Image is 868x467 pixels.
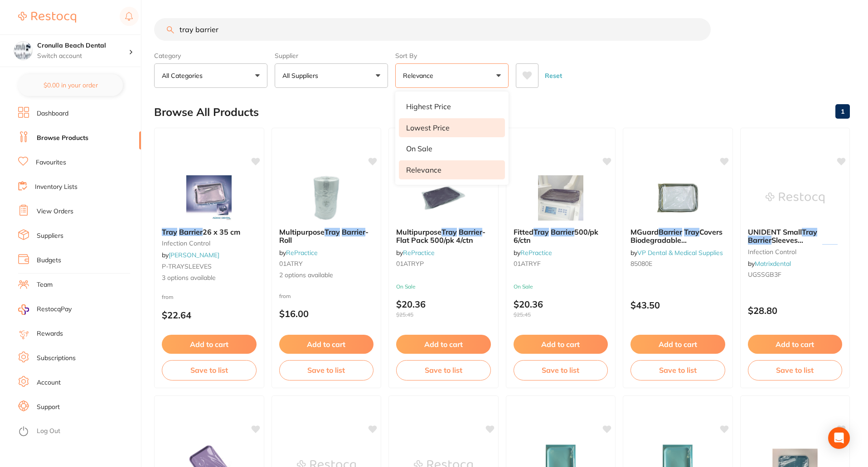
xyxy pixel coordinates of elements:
p: $20.36 [396,299,491,318]
a: Inventory Lists [35,183,78,192]
span: UGSSGB3F [748,270,781,279]
a: Support [37,403,60,412]
b: Fitted Tray Barrier 500/pk 6/ctn [514,228,608,245]
p: $28.80 [748,305,843,316]
span: RestocqPay [37,305,72,314]
div: Open Intercom Messenger [828,427,850,449]
b: UNIDENT Small Tray Barrier Sleeves 200x270mm (500) 'F' Tray [748,228,843,245]
small: On Sale [514,284,608,290]
p: $20.36 [514,299,608,318]
button: $0.00 in your order [18,74,123,96]
button: Save to list [748,360,843,380]
em: Tray [325,227,340,236]
small: infection control [162,240,257,247]
span: - Roll [279,227,369,245]
input: Search Products [154,18,711,41]
p: Relevance [406,166,441,174]
button: All Suppliers [275,63,388,88]
img: Multipurpose Tray Barrier - Roll [297,175,356,221]
a: Team [37,280,53,289]
h2: Browse All Products [154,106,259,119]
label: Supplier [275,52,388,60]
button: Save to list [396,360,491,380]
span: 2 options available [279,271,374,280]
button: All Categories [154,63,267,88]
span: P-TRAYSLEEVES [162,262,212,270]
button: Log Out [18,424,138,439]
img: Cronulla Beach Dental [14,42,32,60]
em: Barrier [342,227,365,236]
em: Barrier [459,227,482,236]
b: Tray Barrier 26 x 35 cm [162,228,257,236]
a: 1 [835,102,850,120]
a: Suppliers [37,231,63,241]
p: $16.00 [279,308,374,319]
span: UNIDENT Small [748,227,802,236]
span: 01ATRY [279,260,303,268]
span: - Flat Pack 500/pk 4/ctn [396,227,485,245]
button: Save to list [162,360,257,380]
h4: Cronulla Beach Dental [37,41,129,50]
img: Restocq Logo [18,12,76,23]
small: infection control [748,248,843,255]
button: Add to cart [279,335,374,354]
em: Tray [822,244,838,253]
span: by [396,249,435,257]
a: Subscriptions [37,354,76,363]
button: Save to list [630,360,725,380]
span: by [162,251,219,259]
a: VP Dental & Medical Supplies [637,249,723,257]
p: Relevance [403,71,437,80]
span: 26 x 35 cm [203,227,240,236]
span: by [630,249,723,257]
img: Multipurpose Tray Barrier - Flat Pack 500/pk 4/ctn [414,175,473,221]
span: 01ATRYP [396,260,424,268]
span: $25.45 [396,312,491,318]
button: Add to cart [162,335,257,354]
span: $25.45 [514,312,608,318]
a: Budgets [37,256,61,265]
p: $43.50 [630,300,725,310]
button: Add to cart [396,335,491,354]
button: Add to cart [630,335,725,354]
a: Browse Products [37,134,88,143]
em: Tray [802,227,817,236]
img: RestocqPay [18,304,29,315]
span: Sleeves 200x270mm (500) 'F' [748,236,822,253]
button: Save to list [279,360,374,380]
b: MGuard Barrier Tray Covers Biodegradable 270mmx360mm Box Of 500 [630,228,725,245]
label: Sort By [395,52,509,60]
a: Account [37,378,61,387]
span: Covers Biodegradable 270mmx360mm Box Of 500 [630,227,723,261]
em: Barrier [179,227,203,236]
em: Barrier [659,227,682,236]
b: Multipurpose Tray Barrier - Roll [279,228,374,245]
img: Fitted Tray Barrier 500/pk 6/ctn [531,175,590,221]
em: Tray [684,227,699,236]
a: RePractice [403,249,435,257]
a: Log Out [37,427,60,436]
span: 3 options available [162,274,257,283]
span: 01ATRYF [514,260,541,268]
span: from [162,294,174,300]
p: All Suppliers [282,71,322,80]
img: MGuard Barrier Tray Covers Biodegradable 270mmx360mm Box Of 500 [648,175,707,221]
a: Matrixdental [755,260,791,268]
button: Reset [542,63,565,88]
em: Tray [162,227,177,236]
a: Rewards [37,329,63,338]
p: All Categories [162,71,206,80]
a: RePractice [286,249,318,257]
span: from [279,293,291,299]
em: Tray [533,227,549,236]
span: by [514,249,552,257]
a: RestocqPay [18,304,72,315]
button: Add to cart [514,335,608,354]
button: Save to list [514,360,608,380]
p: Highest Price [406,102,451,111]
small: On Sale [396,284,491,290]
span: by [748,260,791,268]
span: 500/pk 6/ctn [514,227,598,245]
span: by [279,249,318,257]
p: Lowest Price [406,124,450,132]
